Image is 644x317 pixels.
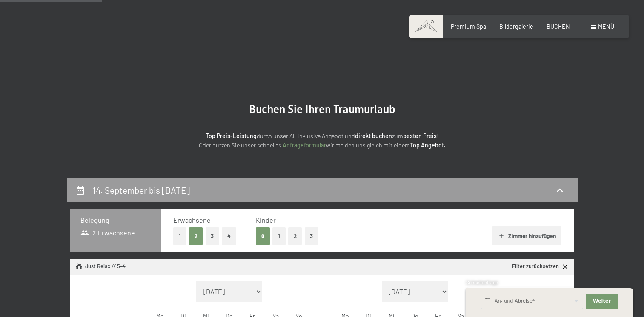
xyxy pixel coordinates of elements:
strong: Top Angebot. [410,142,446,149]
button: Weiter [586,294,618,309]
strong: besten Preis [403,132,437,139]
button: 1 [272,227,286,245]
button: 2 [288,227,302,245]
span: Weiter [593,298,611,305]
strong: Top Preis-Leistung [206,132,257,139]
a: Bildergalerie [499,23,533,30]
a: Premium Spa [451,23,486,30]
span: Schnellanfrage [466,280,498,285]
button: Zimmer hinzufügen [492,226,561,245]
p: durch unser All-inklusive Angebot und zum ! Oder nutzen Sie unser schnelles wir melden uns gleich... [135,131,509,150]
h2: 14. September bis [DATE] [93,185,190,195]
span: Menü [598,23,614,30]
button: 2 [189,227,203,245]
svg: Angebot/Paket [75,263,83,270]
span: Kinder [256,216,276,224]
button: 3 [206,227,220,245]
span: Erwachsene [173,216,211,224]
h3: Belegung [80,215,151,225]
strong: direkt buchen [355,132,392,139]
button: 4 [222,227,236,245]
a: Filter zurücksetzen [512,263,569,270]
button: 1 [173,227,186,245]
a: BUCHEN [547,23,570,30]
div: Just Relax // 5=4 [75,263,126,270]
span: 2 Erwachsene [80,228,135,238]
button: 0 [256,227,270,245]
button: 3 [305,227,319,245]
span: Buchen Sie Ihren Traumurlaub [249,103,395,116]
a: Anfrageformular [283,142,326,149]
